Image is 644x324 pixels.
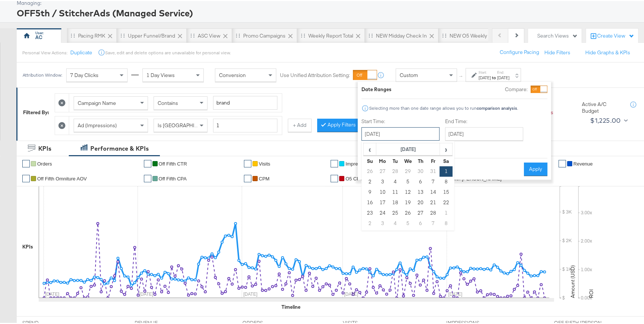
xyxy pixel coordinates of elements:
[414,186,427,196] td: 13
[497,74,509,80] div: [DATE]
[22,174,30,181] a: ✔
[414,217,427,228] td: 6
[368,32,373,36] div: Drag to reorder tab
[497,69,509,74] label: End:
[361,85,392,92] div: Date Ranges
[213,95,277,109] input: Enter a search term
[587,113,629,125] button: $1,225.00
[105,49,231,55] div: Save, edit and delete options are unavailable for personal view.
[22,71,62,77] div: Attribution Window:
[70,48,92,55] button: Duplicate
[281,302,300,309] div: Timeline
[70,71,99,77] span: 7 Day Clicks
[190,32,194,36] div: Drag to reorder tab
[317,118,361,131] button: Apply Filters
[414,196,427,207] td: 20
[159,160,187,166] span: Off Fifth CTR
[364,176,376,186] td: 2
[402,217,414,228] td: 5
[78,121,117,128] span: Ad (Impressions)
[128,31,175,38] div: Upper Funnel/Brand
[37,160,52,166] span: Orders
[244,159,251,166] a: ✔
[491,74,497,79] strong: to
[439,196,452,207] td: 22
[585,48,630,55] button: Hide Graphs & KPIs
[364,186,376,196] td: 9
[364,196,376,207] td: 16
[442,32,446,36] div: Drag to reorder tab
[90,143,149,152] div: Performance & KPIs
[78,99,116,105] span: Campaign Name
[345,175,363,180] span: O5 CPV
[558,159,566,166] a: ✔
[573,160,593,166] span: Revenue
[479,74,491,80] div: [DATE]
[440,142,452,154] span: ›
[389,165,402,176] td: 28
[376,207,389,217] td: 24
[144,174,151,181] a: ✔
[376,186,389,196] td: 10
[259,160,270,166] span: Visits
[22,242,33,249] div: KPIs
[402,155,414,165] th: We
[259,175,270,180] span: CPM
[427,155,439,165] th: Fr
[288,118,312,131] button: + Add
[301,32,305,36] div: Drag to reorder tab
[439,165,452,176] td: 1
[414,207,427,217] td: 27
[402,186,414,196] td: 12
[427,196,439,207] td: 21
[364,142,376,154] span: ‹
[458,74,465,77] span: ↑
[23,108,49,115] div: Filtered By:
[400,71,418,77] span: Custom
[389,207,402,217] td: 25
[402,196,414,207] td: 19
[345,160,371,166] span: Impressions
[597,31,634,39] div: Create View
[402,165,414,176] td: 29
[439,217,452,228] td: 8
[198,31,220,38] div: ASC View
[439,176,452,186] td: 8
[17,6,640,18] div: OFF5th / StitcherAds (Managed Service)
[144,159,151,166] a: ✔
[364,207,376,217] td: 23
[213,118,277,131] input: Enter a number
[427,217,439,228] td: 7
[427,165,439,176] td: 31
[389,176,402,186] td: 4
[244,174,251,181] a: ✔
[402,176,414,186] td: 5
[71,32,75,36] div: Drag to reorder tab
[22,49,67,55] div: Personal View Actions:
[376,217,389,228] td: 3
[158,121,215,128] span: Is [GEOGRAPHIC_DATA]
[439,186,452,196] td: 15
[146,71,175,77] span: 1 Day Views
[544,48,570,55] button: Hide Filters
[280,71,350,78] label: Use Unified Attribution Setting:
[588,288,595,297] text: ROI
[389,155,402,165] th: Tu
[427,207,439,217] td: 28
[402,207,414,217] td: 26
[477,104,517,110] strong: comparison analysis
[37,175,87,180] span: Off Fifth Omniture AOV
[376,31,427,38] div: NEW Midday Check In
[364,165,376,176] td: 26
[414,155,427,165] th: Th
[495,45,544,58] button: Configure Pacing
[243,31,286,38] div: Promo Campaigns
[376,142,440,155] th: [DATE]
[376,176,389,186] td: 3
[505,85,528,92] label: Compare:
[308,31,353,38] div: Weekly Report Total
[524,161,547,175] button: Apply
[439,207,452,217] td: 1
[479,69,491,74] label: Start:
[376,155,389,165] th: Mo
